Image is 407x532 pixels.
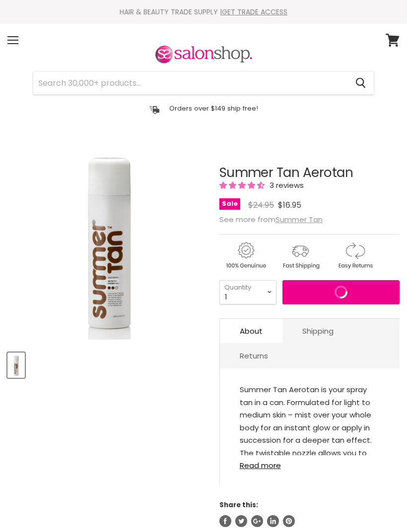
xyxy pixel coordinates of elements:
[275,214,323,225] a: Summer Tan
[219,280,276,304] select: Quantity
[347,71,374,94] button: Search
[329,240,381,271] img: returns.gif
[219,214,323,225] span: See more from
[41,141,175,343] img: Summer Tan Aerotan
[220,319,282,343] a: About
[267,180,304,190] span: 3 reviews
[240,383,380,455] div: Summer Tan Aerotan is your spray tan in a can. Formulated for light to medium skin – mist over yo...
[222,7,287,17] a: GET TRADE ACCESS
[33,71,374,95] form: Product
[219,180,267,190] span: 4.33 stars
[169,104,258,113] p: Orders over $149 ship free!
[357,485,397,522] iframe: Gorgias live chat messenger
[7,141,209,343] div: Summer Tan Aerotan image. Click or Scroll to Zoom.
[219,500,258,510] span: Share this:
[240,455,380,470] a: Read more
[219,166,400,180] h1: Summer Tan Aerotan
[33,71,347,94] input: Search
[274,240,327,271] img: shipping.gif
[8,354,24,377] img: Summer Tan Aerotan
[248,199,274,211] span: $24.95
[278,199,301,211] span: $16.95
[219,500,400,527] aside: Share this:
[6,350,211,378] div: Product thumbnails
[219,240,272,271] img: genuine.gif
[7,353,25,378] button: Summer Tan Aerotan
[220,344,288,368] a: Returns
[282,319,353,343] a: Shipping
[219,198,240,210] span: Sale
